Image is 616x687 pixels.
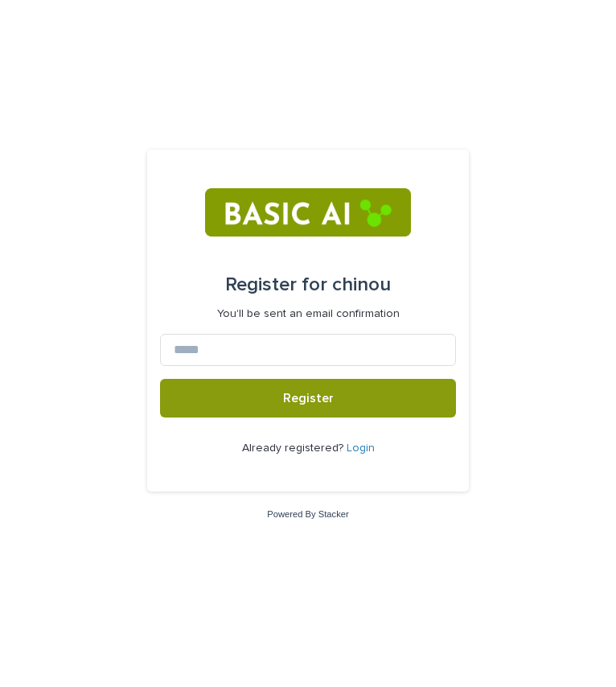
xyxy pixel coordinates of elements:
[347,442,375,454] a: Login
[242,442,347,454] span: Already registered?
[205,188,410,237] img: RtIB8pj2QQiOZo6waziI
[267,509,348,519] a: Powered By Stacker
[283,392,334,405] span: Register
[225,262,391,307] div: chinou
[217,307,400,321] p: You'll be sent an email confirmation
[225,275,327,294] span: Register for
[160,379,456,418] button: Register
